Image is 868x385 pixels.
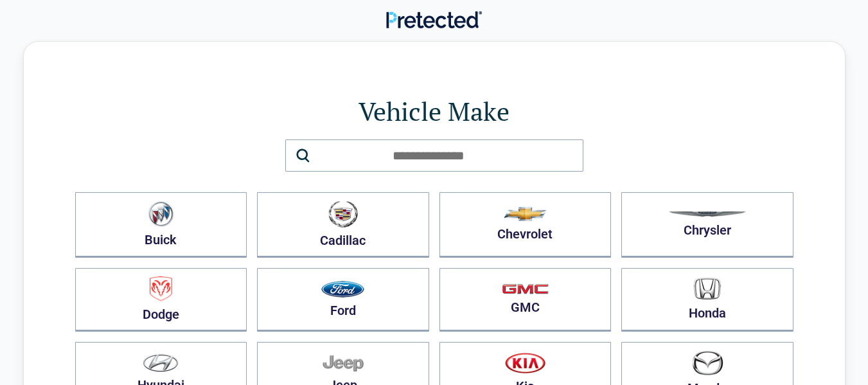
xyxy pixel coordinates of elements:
button: Dodge [75,268,247,332]
button: Ford [257,268,429,332]
button: Cadillac [257,192,429,258]
button: Chevrolet [439,192,612,258]
button: Buick [75,192,247,258]
h1: Vehicle Make [75,93,793,129]
button: GMC [439,268,612,332]
button: Honda [621,268,793,332]
button: Chrysler [621,192,793,258]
